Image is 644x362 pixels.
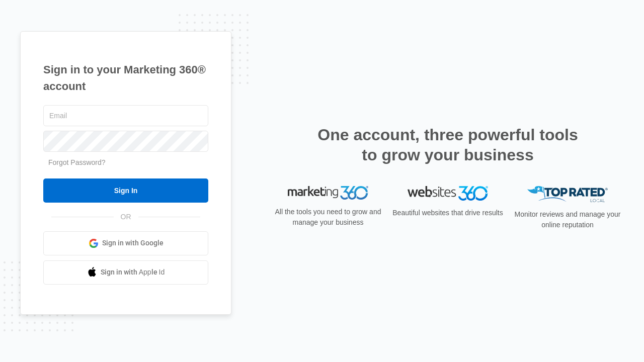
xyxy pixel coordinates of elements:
[391,208,504,218] p: Beautiful websites that drive results
[314,125,581,165] h2: One account, three powerful tools to grow your business
[102,238,164,248] span: Sign in with Google
[272,207,384,228] p: All the tools you need to grow and manage your business
[43,61,208,95] h1: Sign in to your Marketing 360® account
[43,105,208,126] input: Email
[43,178,208,203] input: Sign In
[101,267,165,278] span: Sign in with Apple Id
[511,209,624,230] p: Monitor reviews and manage your online reputation
[43,260,208,285] a: Sign in with Apple Id
[527,186,608,203] img: Top Rated Local
[114,212,138,222] span: OR
[48,158,106,166] a: Forgot Password?
[408,186,488,201] img: Websites 360
[288,186,368,200] img: Marketing 360
[43,231,208,255] a: Sign in with Google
